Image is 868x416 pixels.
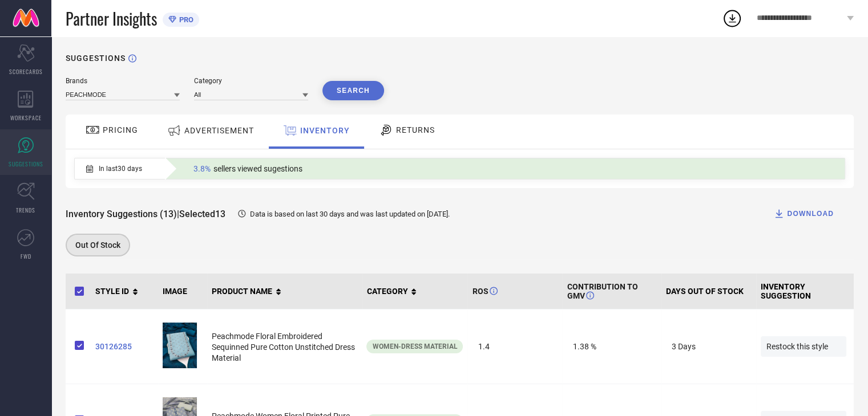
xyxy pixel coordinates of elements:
[99,165,142,173] span: In last 30 days
[756,274,854,309] th: INVENTORY SUGGESTION
[158,274,207,309] th: IMAGE
[666,336,752,357] span: 3 Days
[213,164,302,173] span: sellers viewed sugestions
[10,113,42,122] span: WORKSPACE
[212,332,355,362] span: Peachmode Floral Embroidered Sequinned Pure Cotton Unstitched Dress Material
[472,287,498,296] span: ROS
[322,81,384,100] button: Search
[95,342,154,351] a: 30126285
[207,274,362,309] th: PRODUCT NAME
[194,77,308,85] div: Category
[188,161,308,176] div: Percentage of sellers who have viewed suggestions for the current Insight Type
[396,125,435,134] span: RETURNS
[103,125,138,134] span: PRICING
[163,323,197,368] img: 3afd05df-bfa6-4c22-afc4-89215718c4871720123913723DressMaterial1.jpg
[66,7,157,30] span: Partner Insights
[91,274,158,309] th: STYLE ID
[567,282,656,300] span: CONTRIBUTION TO GMV
[184,126,254,135] span: ADVERTISEMENT
[179,209,225,219] span: Selected 13
[250,210,450,218] span: Data is based on last 30 days and was last updated on [DATE] .
[722,8,742,28] div: Open download list
[761,336,846,357] span: Restock this style
[21,252,31,260] span: FWD
[193,164,211,173] span: 3.8%
[9,160,43,168] span: SUGGESTIONS
[661,274,756,309] th: DAYS OUT OF STOCK
[9,67,43,76] span: SCORECARDS
[66,54,126,63] h1: SUGGESTIONS
[362,274,467,309] th: CATEGORY
[66,209,177,219] span: Inventory Suggestions (13)
[472,336,558,357] span: 1.4
[567,336,652,357] span: 1.38 %
[300,126,350,135] span: INVENTORY
[176,15,193,24] span: PRO
[759,202,848,225] button: DOWNLOAD
[177,209,179,219] span: |
[16,206,35,214] span: TRENDS
[75,240,120,250] span: Out Of Stock
[773,208,834,219] div: DOWNLOAD
[372,342,457,350] span: Women-Dress Material
[66,77,180,85] div: Brands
